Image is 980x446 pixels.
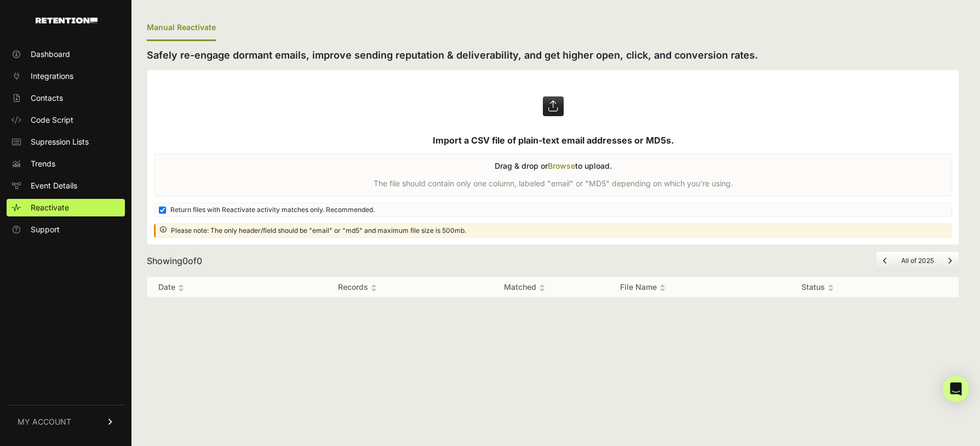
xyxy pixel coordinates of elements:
a: Event Details [7,177,125,195]
a: Dashboard [7,45,125,63]
th: Date [147,277,276,298]
span: Code Script [31,115,73,125]
span: 0 [182,255,188,266]
img: no_sort-eaf950dc5ab64cae54d48a5578032e96f70b2ecb7d747501f34c8f2db400fb66.gif [371,284,377,292]
a: Trends [7,155,125,173]
nav: Page navigation [876,251,959,270]
span: Support [31,224,60,235]
img: no_sort-eaf950dc5ab64cae54d48a5578032e96f70b2ecb7d747501f34c8f2db400fb66.gif [828,284,834,292]
img: no_sort-eaf950dc5ab64cae54d48a5578032e96f70b2ecb7d747501f34c8f2db400fb66.gif [660,284,666,292]
div: Open Intercom Messenger [943,376,969,402]
th: Status [790,277,937,298]
a: Previous [883,256,887,265]
a: Support [7,221,125,238]
a: Code Script [7,111,125,129]
div: Showing of [147,254,202,267]
img: Retention.com [36,18,98,24]
img: no_sort-eaf950dc5ab64cae54d48a5578032e96f70b2ecb7d747501f34c8f2db400fb66.gif [178,284,184,292]
span: Trends [31,158,55,169]
span: Event Details [31,180,77,191]
span: MY ACCOUNT [18,416,71,427]
span: Return files with Reactivate activity matches only. Recommended. [170,205,375,214]
a: MY ACCOUNT [7,405,125,438]
th: File Name [609,277,790,298]
input: Return files with Reactivate activity matches only. Recommended. [159,207,166,214]
span: Dashboard [31,49,70,60]
h2: Safely re-engage dormant emails, improve sending reputation & deliverability, and get higher open... [147,48,959,63]
span: Reactivate [31,202,69,213]
a: Reactivate [7,199,125,216]
span: Supression Lists [31,136,89,147]
a: Contacts [7,89,125,107]
a: Supression Lists [7,133,125,151]
span: Contacts [31,93,63,104]
li: All of 2025 [894,256,941,265]
span: Integrations [31,71,73,82]
th: Records [276,277,439,298]
span: 0 [197,255,202,266]
a: Next [948,256,952,265]
a: Integrations [7,67,125,85]
th: Matched [439,277,609,298]
div: Manual Reactivate [147,15,216,41]
img: no_sort-eaf950dc5ab64cae54d48a5578032e96f70b2ecb7d747501f34c8f2db400fb66.gif [539,284,545,292]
